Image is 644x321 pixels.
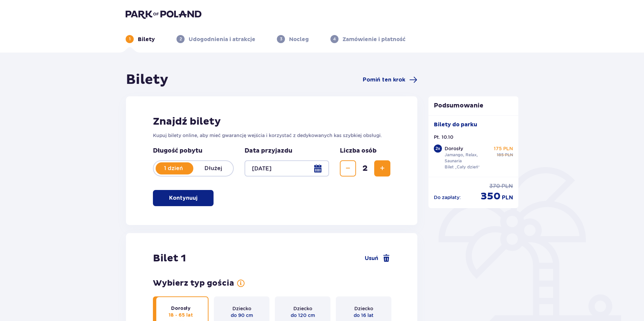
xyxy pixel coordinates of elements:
[169,194,197,202] p: Kontynuuj
[129,36,131,42] p: 1
[354,312,374,319] span: do 16 lat
[126,35,155,43] div: 1Bilety
[126,9,201,19] img: Park of Poland logo
[193,165,233,172] p: Dłużej
[180,36,182,42] p: 2
[374,160,390,176] button: Zwiększ
[489,183,500,190] span: 370
[363,76,417,84] a: Pomiń ten krok
[154,165,193,172] p: 1 dzień
[363,76,405,84] span: Pomiń ten krok
[434,134,453,140] p: Pt. 10.10
[189,36,255,43] p: Udogodnienia i atrakcje
[445,145,463,152] p: Dorosły
[340,160,356,176] button: Zmniejsz
[497,152,504,158] span: 185
[293,305,312,312] span: Dziecko
[153,190,214,206] button: Kontynuuj
[289,36,309,43] p: Nocleg
[481,190,501,203] span: 350
[365,254,390,262] a: Usuń
[291,312,315,319] span: do 120 cm
[138,36,155,43] p: Bilety
[153,132,390,139] p: Kupuj bilety online, aby mieć gwarancję wejścia i korzystać z dedykowanych kas szybkiej obsługi.
[505,152,513,158] span: PLN
[502,183,513,190] span: PLN
[176,35,255,43] div: 2Udogodnienia i atrakcje
[445,152,491,164] p: Jamango, Relax, Saunaria
[232,305,251,312] span: Dziecko
[169,312,193,319] span: 18 - 65 lat
[333,36,336,42] p: 4
[434,194,461,201] p: Do zapłaty :
[245,147,292,155] p: Data przyjazdu
[153,115,390,128] h2: Znajdź bilety
[340,147,377,155] p: Liczba osób
[494,145,513,152] p: 175 PLN
[445,164,480,170] p: Bilet „Cały dzień”
[354,305,373,312] span: Dziecko
[330,35,406,43] div: 4Zamówienie i płatność
[434,121,477,128] p: Bilety do parku
[365,255,378,262] span: Usuń
[343,36,406,43] p: Zamówienie i płatność
[153,252,186,265] h2: Bilet 1
[231,312,253,319] span: do 90 cm
[153,147,234,155] p: Długość pobytu
[153,278,234,288] h3: Wybierz typ gościa
[277,35,309,43] div: 3Nocleg
[434,145,442,153] div: 2 x
[171,305,191,312] span: Dorosły
[502,194,513,201] span: PLN
[280,36,282,42] p: 3
[357,163,373,173] span: 2
[428,102,519,110] p: Podsumowanie
[126,71,168,88] h1: Bilety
